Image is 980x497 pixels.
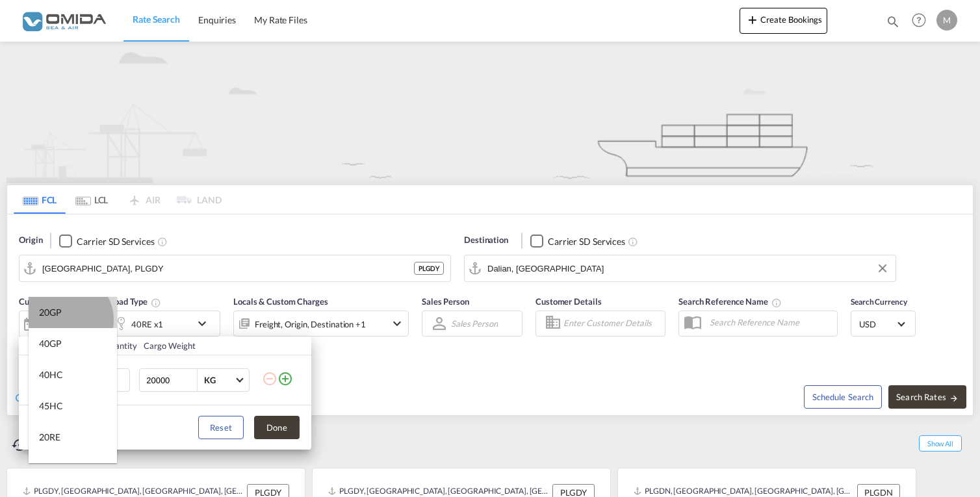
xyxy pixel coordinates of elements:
div: 40GP [39,337,62,350]
div: 20RE [39,431,60,444]
div: 40RE [39,462,60,475]
div: 40HC [39,368,63,381]
div: 20GP [39,306,62,319]
div: 45HC [39,400,63,413]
